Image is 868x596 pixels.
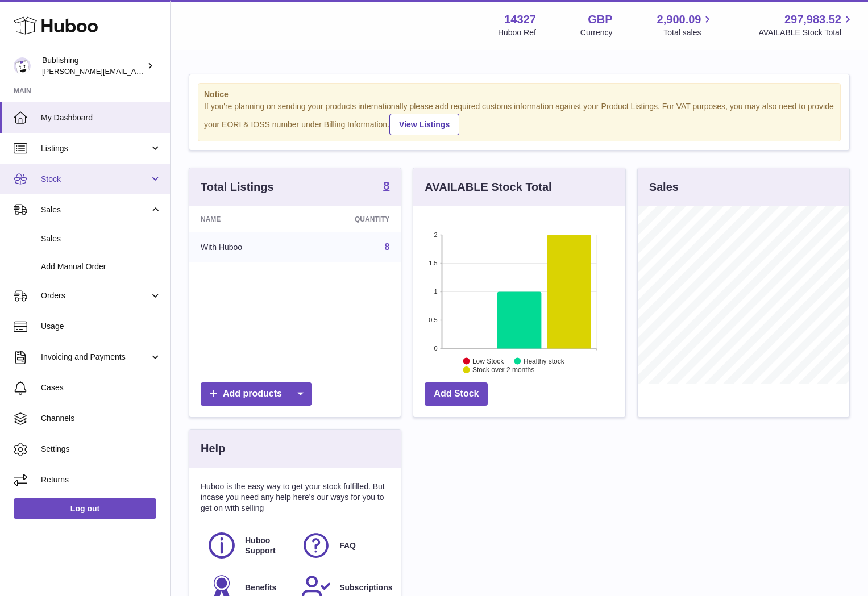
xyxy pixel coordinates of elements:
div: Huboo Ref [498,27,536,38]
h3: Total Listings [201,180,274,195]
span: My Dashboard [41,112,161,123]
strong: 14327 [504,12,536,27]
span: Settings [41,444,161,455]
h3: Sales [649,180,679,195]
span: Usage [41,321,161,332]
text: 1 [434,288,438,295]
a: 8 [383,180,389,194]
span: Total sales [663,27,714,38]
text: 2 [434,231,438,238]
span: FAQ [339,540,356,551]
span: Listings [41,143,149,154]
span: Orders [41,290,149,301]
a: 2,900.09 Total sales [657,12,715,38]
span: 297,983.52 [784,12,841,27]
span: Benefits [245,582,276,593]
th: Name [189,206,301,232]
span: Add Manual Order [41,261,161,272]
a: FAQ [301,530,384,561]
a: Log out [14,498,156,519]
span: AVAILABLE Stock Total [758,27,854,38]
span: Sales [41,205,149,215]
strong: 8 [383,180,389,191]
a: Add products [201,382,312,406]
span: Huboo Support [245,535,288,557]
text: 0.5 [429,316,438,323]
text: 1.5 [429,260,438,266]
strong: Notice [204,89,834,100]
span: Invoicing and Payments [41,352,149,362]
span: [PERSON_NAME][EMAIL_ADDRESS][DOMAIN_NAME] [42,66,228,76]
div: Bublishing [42,55,144,77]
span: 2,900.09 [657,12,701,27]
img: hamza@bublishing.com [14,57,31,74]
a: 8 [384,242,389,252]
a: Add Stock [425,382,488,406]
text: Low Stock [472,357,504,365]
div: Currency [580,27,613,38]
span: Channels [41,413,161,424]
span: Stock [41,174,149,185]
text: Stock over 2 months [472,366,534,374]
span: Returns [41,474,161,485]
span: Subscriptions [339,582,392,593]
th: Quantity [301,206,401,232]
text: 0 [434,345,438,352]
span: Cases [41,382,161,393]
h3: AVAILABLE Stock Total [425,180,551,195]
div: If you're planning on sending your products internationally please add required customs informati... [204,101,834,135]
a: Huboo Support [206,530,289,561]
text: Healthy stock [524,357,565,365]
span: Sales [41,234,161,244]
strong: GBP [588,12,612,27]
td: With Huboo [189,232,301,262]
p: Huboo is the easy way to get your stock fulfilled. But incase you need any help here's our ways f... [201,481,389,514]
a: 297,983.52 AVAILABLE Stock Total [758,12,854,38]
a: View Listings [389,114,459,135]
h3: Help [201,441,225,456]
